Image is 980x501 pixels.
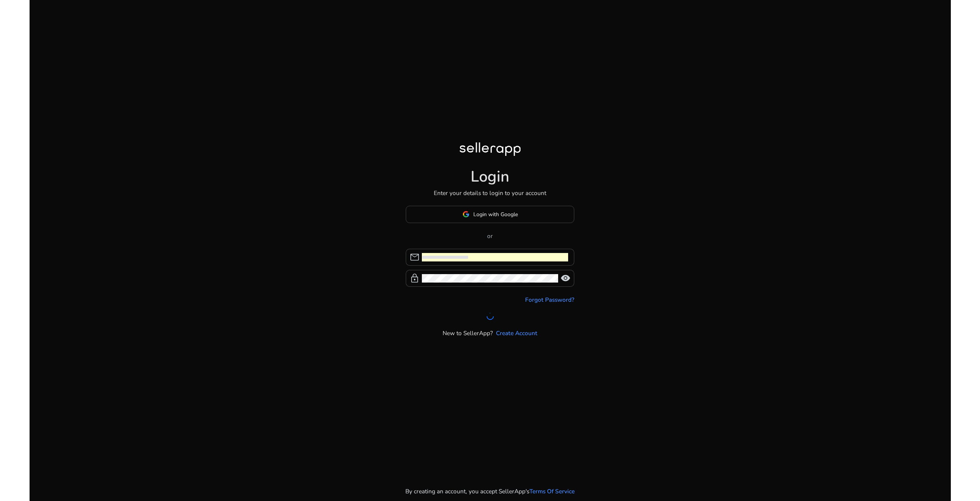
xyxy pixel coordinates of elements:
h1: Login [471,168,509,186]
span: lock [410,273,420,283]
span: visibility [560,273,570,283]
a: Create Account [496,329,537,337]
button: Login with Google [406,206,575,223]
p: New to SellerApp? [443,329,493,337]
p: Enter your details to login to your account [434,188,546,197]
img: google-logo.svg [463,211,469,218]
span: mail [410,252,420,262]
a: Terms Of Service [529,487,575,496]
a: Forgot Password? [525,295,574,304]
p: or [406,231,575,240]
span: Login with Google [473,210,518,218]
